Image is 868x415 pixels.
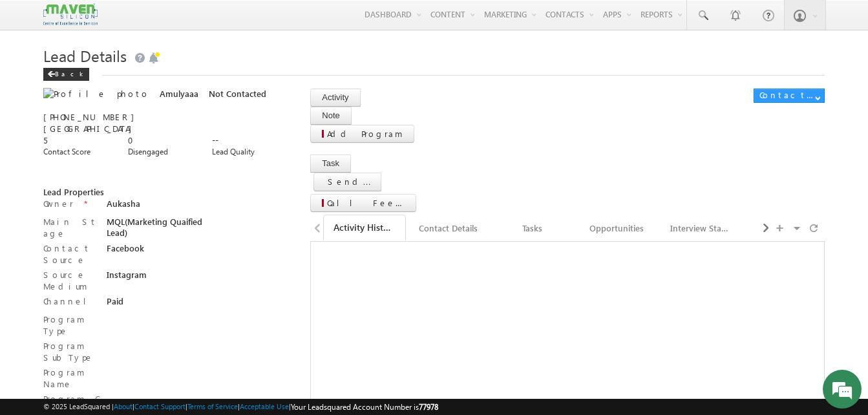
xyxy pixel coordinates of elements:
[759,89,814,101] div: Contact Actions
[670,220,731,236] div: Interview Status
[43,45,127,66] span: Lead Details
[107,295,206,314] div: Paid
[114,402,132,410] a: About
[754,89,825,103] button: Contact Actions
[43,186,104,197] span: Lead Properties
[43,111,141,122] span: [PHONE_NUMBER]
[43,295,96,307] label: Channel
[418,220,478,236] div: Contact Details
[43,367,100,390] label: Program Name
[160,88,198,99] span: Amulyaaa
[43,67,96,78] a: Back
[43,146,122,158] div: Contact Score
[43,340,100,363] label: Program SubType
[107,216,206,238] div: MQL(Marketing Quaified Lead)
[43,100,223,111] a: [EMAIL_ADDRESS][DOMAIN_NAME]
[744,215,827,242] a: Notes
[209,88,266,99] span: Not Contacted
[43,134,122,146] div: 5
[212,146,290,158] div: Lead Quality
[660,215,743,242] a: Interview Status
[310,89,360,107] button: Activity
[328,176,414,187] span: Send Email
[43,269,100,292] label: Source Medium
[107,198,140,209] span: Aukasha
[212,134,290,146] div: --
[754,220,815,236] div: Notes
[576,215,659,242] a: Opportunities
[43,401,438,413] span: © 2025 LeadSquared | | | | |
[310,125,414,143] button: Add Program
[43,198,74,209] label: Owner
[240,402,289,410] a: Acceptable Use
[128,146,206,158] div: Disengaged
[43,123,138,134] span: [GEOGRAPHIC_DATA]
[327,197,405,209] span: Call Feedback - Lead
[323,215,406,240] a: Activity History
[291,402,438,412] span: Your Leadsquared Account Number is
[407,215,490,242] a: Contact Details
[107,242,206,261] div: Facebook
[419,402,438,412] span: 77978
[128,134,206,146] div: 0
[310,154,351,173] button: Task
[327,128,403,140] span: Add Program
[492,215,575,242] a: Tasks
[502,220,563,236] div: Tasks
[43,314,100,337] label: Program Type
[43,68,89,81] div: Back
[43,242,100,266] label: Contact Source
[333,220,394,235] div: Activity History
[107,269,206,287] div: Instagram
[43,88,149,100] img: Profile photo
[43,3,98,26] img: Custom Logo
[313,173,381,191] button: Send Email
[310,107,351,125] button: Note
[310,194,416,212] button: Call Feedback - Lead
[134,402,185,410] a: Contact Support
[43,216,100,239] label: Main Stage
[586,220,647,236] div: Opportunities
[187,402,238,410] a: Terms of Service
